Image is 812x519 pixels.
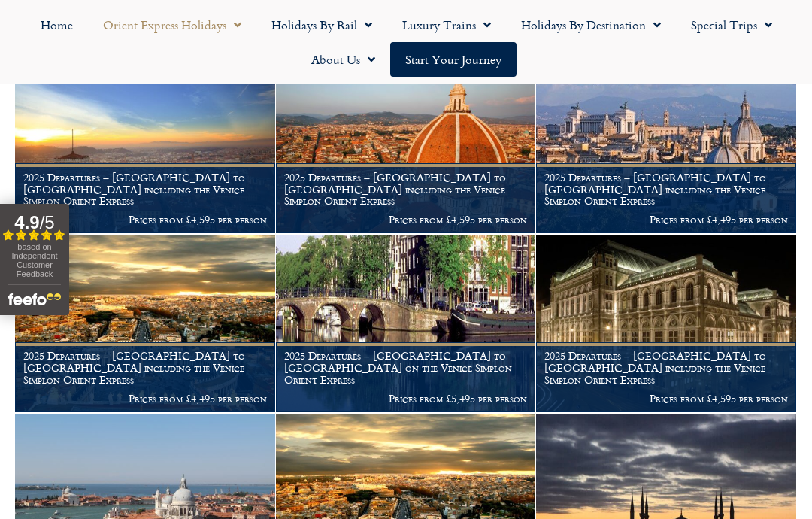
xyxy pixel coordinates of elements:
[536,56,797,235] a: 2025 Departures – [GEOGRAPHIC_DATA] to [GEOGRAPHIC_DATA] including the Venice Simplon Orient Expr...
[506,8,676,42] a: Holidays by Destination
[296,42,390,77] a: About Us
[544,214,788,226] p: Prices from £4,495 per person
[8,8,804,77] nav: Menu
[284,350,528,385] h1: 2025 Departures – [GEOGRAPHIC_DATA] to [GEOGRAPHIC_DATA] on the Venice Simplon Orient Express
[544,393,788,405] p: Prices from £4,595 per person
[26,8,88,42] a: Home
[676,8,787,42] a: Special Trips
[536,235,797,413] a: 2025 Departures – [GEOGRAPHIC_DATA] to [GEOGRAPHIC_DATA] including the Venice Simplon Orient Expr...
[23,393,267,405] p: Prices from £4,495 per person
[276,56,537,235] a: 2025 Departures – [GEOGRAPHIC_DATA] to [GEOGRAPHIC_DATA] including the Venice Simplon Orient Expr...
[15,56,276,235] a: 2025 Departures – [GEOGRAPHIC_DATA] to [GEOGRAPHIC_DATA] including the Venice Simplon Orient Expr...
[23,350,267,385] h1: 2025 Departures – [GEOGRAPHIC_DATA] to [GEOGRAPHIC_DATA] including the Venice Simplon Orient Express
[256,8,387,42] a: Holidays by Rail
[23,214,267,226] p: Prices from £4,595 per person
[284,393,528,405] p: Prices from £5,495 per person
[23,171,267,207] h1: 2025 Departures – [GEOGRAPHIC_DATA] to [GEOGRAPHIC_DATA] including the Venice Simplon Orient Express
[387,8,506,42] a: Luxury Trains
[544,350,788,385] h1: 2025 Departures – [GEOGRAPHIC_DATA] to [GEOGRAPHIC_DATA] including the Venice Simplon Orient Express
[390,42,517,77] a: Start your Journey
[88,8,256,42] a: Orient Express Holidays
[15,235,276,413] a: 2025 Departures – [GEOGRAPHIC_DATA] to [GEOGRAPHIC_DATA] including the Venice Simplon Orient Expr...
[284,171,528,207] h1: 2025 Departures – [GEOGRAPHIC_DATA] to [GEOGRAPHIC_DATA] including the Venice Simplon Orient Express
[544,171,788,207] h1: 2025 Departures – [GEOGRAPHIC_DATA] to [GEOGRAPHIC_DATA] including the Venice Simplon Orient Express
[276,235,537,413] a: 2025 Departures – [GEOGRAPHIC_DATA] to [GEOGRAPHIC_DATA] on the Venice Simplon Orient Express Pri...
[284,214,528,226] p: Prices from £4,595 per person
